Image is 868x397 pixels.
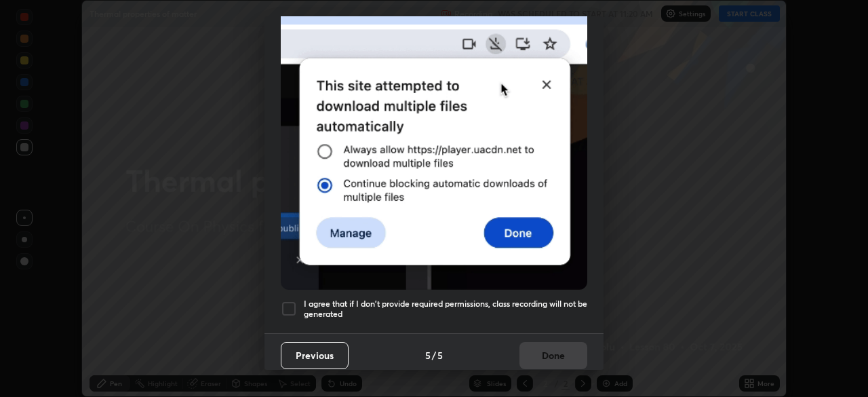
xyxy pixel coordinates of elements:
[281,342,349,369] button: Previous
[432,348,436,362] h4: /
[304,299,587,320] h5: I agree that if I don't provide required permissions, class recording will not be generated
[425,348,431,362] h4: 5
[437,348,443,362] h4: 5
